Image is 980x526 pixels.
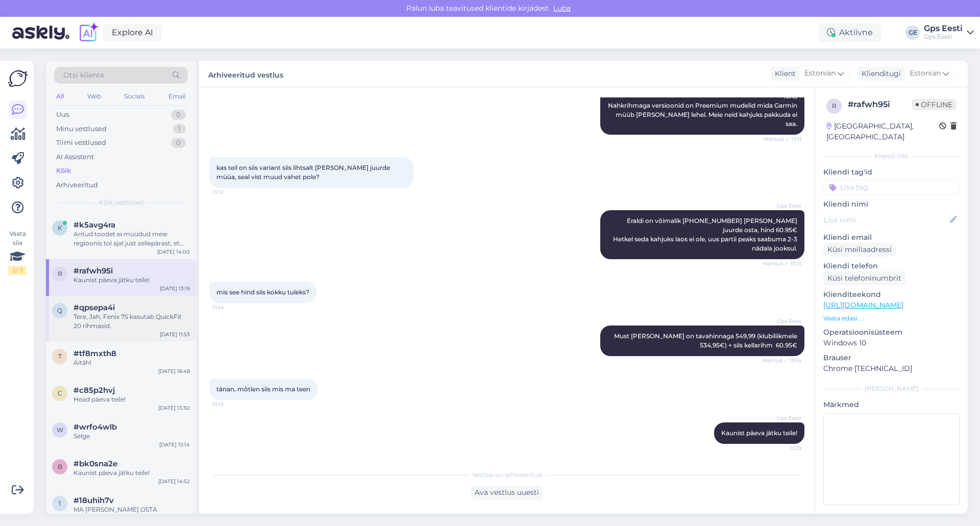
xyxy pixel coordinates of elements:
[158,404,190,412] div: [DATE] 13:30
[216,164,391,181] span: kas teil on siis variant siis lihtsalt [PERSON_NAME] juurde müüa, seal vist muud vahet pole?
[823,300,903,310] a: [URL][DOMAIN_NAME]
[763,357,801,364] span: Nähtud ✓ 13:14
[78,22,99,43] img: explore-ai
[832,102,837,110] span: r
[166,90,188,103] div: Email
[57,426,63,434] span: w
[826,121,939,142] div: [GEOGRAPHIC_DATA], [GEOGRAPHIC_DATA]
[103,24,162,41] a: Explore AI
[924,33,963,41] div: Gps Eesti
[173,124,186,134] div: 1
[157,248,190,256] div: [DATE] 14:00
[59,499,61,507] span: 1
[56,110,69,120] div: Uus
[804,68,836,79] span: Estonian
[73,303,115,312] span: #qpsepa4i
[212,304,251,311] span: 13:14
[73,468,190,478] div: Kaunist päeva jätku teile!
[905,26,920,40] div: GE
[56,138,106,148] div: Tiimi vestlused
[56,180,98,190] div: Arhiveeritud
[56,124,107,134] div: Minu vestlused
[924,24,963,33] div: Gps Eesti
[857,68,901,79] div: Klienditugi
[58,270,62,278] span: r
[912,99,957,110] span: Offline
[614,332,799,349] span: Must [PERSON_NAME] on tavahinnaga 549,99 (klubiliikmele 534,95€) + siis kellarihm 60.95€
[73,422,117,432] span: #wrfo4wlb
[73,358,190,367] div: Aitäh!
[8,266,27,275] div: 2 / 3
[824,214,948,226] input: Lisa nimi
[73,459,117,468] span: #bk0sna2e
[823,243,896,257] div: Küsi meiliaadressi
[823,289,960,300] p: Klienditeekond
[54,90,66,103] div: All
[73,312,190,331] div: Tere, Jah, Fenix 7S kasutab QuickFit 20 rihmasid.
[56,166,71,176] div: Kõik
[763,317,801,325] span: Gps Eesti
[823,152,960,161] div: Kliendi info
[823,353,960,363] p: Brauser
[550,4,574,13] span: Luba
[73,349,116,358] span: #tf8mxth8
[159,441,190,448] div: [DATE] 15:14
[823,338,960,348] p: Windows 10
[85,90,103,103] div: Web
[823,327,960,338] p: Operatsioonisüsteem
[73,230,190,248] div: Antud toodet ei müüdud meie regioonis tol ajal just sellepärast, et see ei vastanud meie seadusan...
[73,386,115,395] span: #c85p2hvj
[823,261,960,271] p: Kliendi telefon
[763,444,801,452] span: 13:19
[472,470,542,480] span: Vestlus on arhiveeritud
[8,69,28,88] img: Askly Logo
[823,167,960,178] p: Kliendi tag'id
[823,271,905,285] div: Küsi telefoninumbrit
[73,275,190,285] div: Kaunist päeva jätku teile!
[823,232,960,243] p: Kliendi email
[471,486,543,499] div: Ava vestlus uuesti
[823,314,960,323] p: Vaata edasi ...
[58,353,62,360] span: t
[771,68,796,79] div: Klient
[99,198,143,207] span: Kõik vestlused
[158,478,190,485] div: [DATE] 14:52
[58,463,62,470] span: b
[208,67,283,81] label: Arhiveeritud vestlus
[823,199,960,210] p: Kliendi nimi
[924,24,974,41] a: Gps EestiGps Eesti
[73,432,190,441] div: Selge
[158,367,190,375] div: [DATE] 16:48
[763,260,801,267] span: Nähtud ✓ 13:13
[73,266,113,275] span: #rafwh95i
[763,135,801,143] span: Nähtud ✓ 13:11
[823,180,960,195] input: Lisa tag
[58,389,62,397] span: c
[73,505,190,514] div: MA [PERSON_NAME] OSTA
[216,385,310,393] span: tänan, mõtlen siis mis ma teen
[212,400,251,408] span: 13:19
[216,288,309,296] span: mis see hind siis kokku tuleks?
[823,399,960,410] p: Märkmed
[910,68,941,79] span: Estonian
[819,23,881,42] div: Aktiivne
[122,90,147,103] div: Socials
[171,138,186,148] div: 0
[160,285,190,292] div: [DATE] 13:19
[8,229,27,275] div: Vaata siia
[73,395,190,404] div: Head päeva teile!
[63,70,104,81] span: Otsi kliente
[58,224,62,232] span: k
[56,152,94,162] div: AI Assistent
[763,414,801,422] span: Gps Eesti
[57,307,62,314] span: q
[721,429,797,437] span: Kaunist päeva jätku teile!
[73,220,115,230] span: #k5avg4ra
[73,496,114,505] span: #18uhih7v
[171,110,186,120] div: 0
[212,188,251,196] span: 13:12
[823,363,960,374] p: Chrome [TECHNICAL_ID]
[763,202,801,210] span: Gps Eesti
[613,217,799,252] span: Eraldi on võimalik [PHONE_NUMBER] [PERSON_NAME] juurde osta, hind 60.95€ Hetkel seda kahjuks laos...
[823,384,960,393] div: [PERSON_NAME]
